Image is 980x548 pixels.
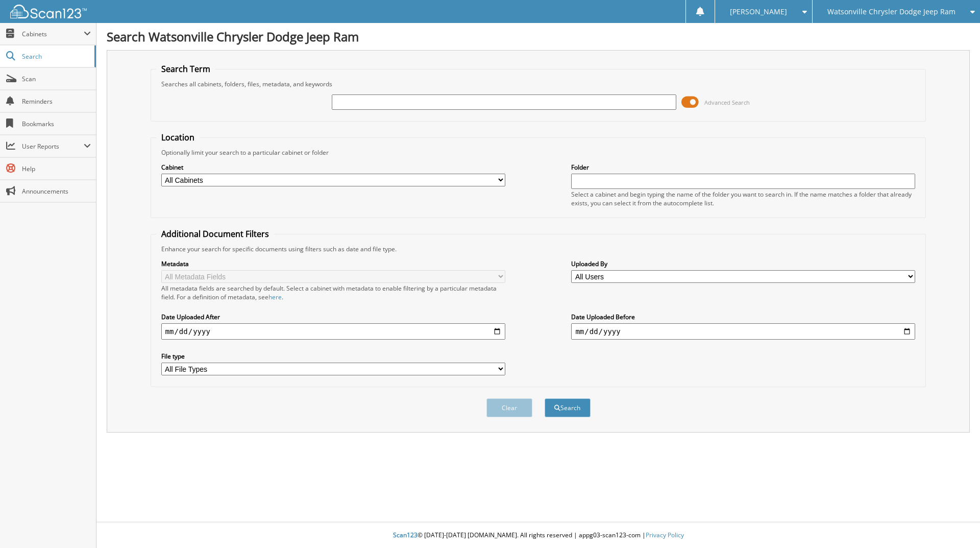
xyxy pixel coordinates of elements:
[268,293,282,301] a: here
[161,163,505,172] label: Cabinet
[827,9,955,15] span: Watsonville Chrysler Dodge Jeep Ram
[486,398,532,417] button: Clear
[161,284,505,301] div: All metadata fields are searched by default. Select a cabinet with metadata to enable filtering b...
[156,228,274,240] legend: Additional Document Filters
[22,164,91,173] span: Help
[161,259,505,268] label: Metadata
[22,142,84,151] span: User Reports
[545,398,591,417] button: Search
[22,30,84,38] span: Cabinets
[156,132,200,143] legend: Location
[571,313,915,321] label: Date Uploaded Before
[96,523,980,548] div: © [DATE]-[DATE] [DOMAIN_NAME]. All rights reserved | appg03-scan123-com |
[571,163,915,172] label: Folder
[156,63,215,75] legend: Search Term
[571,259,915,268] label: Uploaded By
[22,97,91,106] span: Reminders
[22,187,91,196] span: Announcements
[730,9,787,15] span: [PERSON_NAME]
[22,52,89,61] span: Search
[22,120,91,128] span: Bookmarks
[156,80,921,88] div: Searches all cabinets, folders, files, metadata, and keywords
[161,352,505,361] label: File type
[571,323,915,340] input: end
[161,313,505,321] label: Date Uploaded After
[161,323,505,340] input: start
[156,148,921,157] div: Optionally limit your search to a particular cabinet or folder
[107,28,970,45] h1: Search Watsonville Chrysler Dodge Jeep Ram
[156,245,921,253] div: Enhance your search for specific documents using filters such as date and file type.
[646,531,684,539] a: Privacy Policy
[393,531,418,539] span: Scan123
[571,190,915,207] div: Select a cabinet and begin typing the name of the folder you want to search in. If the name match...
[10,5,87,18] img: scan123-logo-white.svg
[704,99,750,106] span: Advanced Search
[22,75,91,83] span: Scan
